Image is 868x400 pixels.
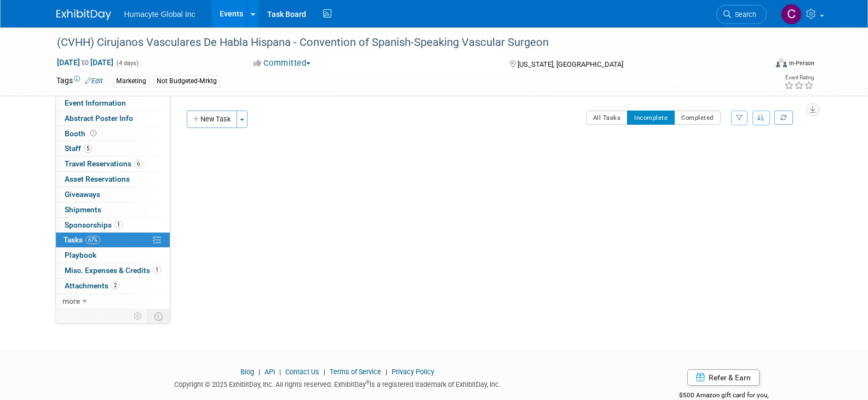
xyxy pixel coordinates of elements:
[65,175,130,183] span: Asset Reservations
[56,248,170,263] a: Playbook
[65,266,161,275] span: Misc. Expenses & Credits
[56,111,170,126] a: Abstract Poster Info
[65,144,92,153] span: Staff
[330,368,381,376] a: Terms of Service
[56,233,170,247] a: Tasks67%
[56,218,170,233] a: Sponsorships1
[56,279,170,293] a: Attachments2
[56,294,170,309] a: more
[124,10,196,19] span: Humacyte Global Inc
[116,60,139,67] span: (4 days)
[147,309,170,323] td: Toggle Event Tabs
[731,10,756,19] span: Search
[85,77,103,85] a: Edit
[65,221,123,229] span: Sponsorships
[674,111,721,125] button: Completed
[56,75,103,88] td: Tags
[716,5,767,24] a: Search
[56,202,170,217] a: Shipments
[187,111,237,128] button: New Task
[56,126,170,141] a: Booth
[56,141,170,156] a: Staff5
[265,368,275,376] a: API
[789,59,814,67] div: In-Person
[80,58,90,67] span: to
[134,160,142,168] span: 6
[65,281,119,290] span: Attachments
[774,111,793,125] a: Refresh
[366,379,370,385] sup: ®
[702,57,815,73] div: Event Format
[687,369,760,386] a: Refer & Earn
[65,205,101,214] span: Shipments
[56,187,170,202] a: Giveaways
[627,111,675,125] button: Incomplete
[776,59,787,67] img: Format-Inperson.png
[153,76,220,87] div: Not Budgeted-Mrktg
[113,76,150,87] div: Marketing
[256,368,263,376] span: |
[383,368,390,376] span: |
[65,159,142,168] span: Travel Reservations
[65,114,133,123] span: Abstract Poster Info
[56,9,111,20] img: ExhibitDay
[88,129,99,137] span: Booth not reserved yet
[62,297,80,305] span: more
[65,251,96,259] span: Playbook
[65,129,99,138] span: Booth
[65,190,100,199] span: Giveaways
[84,144,92,153] span: 5
[114,221,123,229] span: 1
[56,377,619,390] div: Copyright © 2025 ExhibitDay, Inc. All rights reserved. ExhibitDay is a registered trademark of Ex...
[56,263,170,278] a: Misc. Expenses & Credits1
[56,57,114,67] span: [DATE] [DATE]
[56,96,170,111] a: Event Information
[56,156,170,171] a: Travel Reservations6
[285,368,319,376] a: Contact Us
[65,98,126,107] span: Event Information
[277,368,284,376] span: |
[586,111,628,125] button: All Tasks
[321,368,328,376] span: |
[250,57,315,69] button: Committed
[784,75,814,80] div: Event Rating
[153,266,161,274] span: 1
[129,309,148,323] td: Personalize Event Tab Strip
[240,368,254,376] a: Blog
[64,235,100,244] span: Tasks
[56,172,170,187] a: Asset Reservations
[392,368,434,376] a: Privacy Policy
[111,281,119,289] span: 2
[518,60,623,68] span: [US_STATE], [GEOGRAPHIC_DATA]
[85,236,100,244] span: 67%
[53,33,750,53] div: (CVHH) Cirujanos Vasculares De Habla Hispana - Convention of Spanish-Speaking Vascular Surgeon
[781,4,802,25] img: Carlos Martin Colindres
